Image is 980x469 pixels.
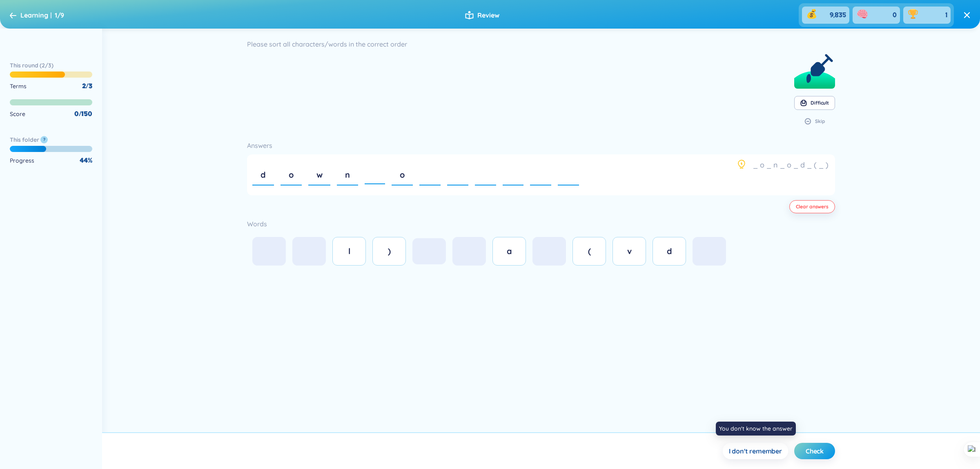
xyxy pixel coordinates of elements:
div: You don't know the answer [716,422,796,435]
span: Review [477,11,499,20]
div: Words [247,218,835,230]
button: ( [572,237,606,266]
span: 0 [893,11,897,20]
span: I don't remember [729,447,782,456]
span: 1 [945,11,947,20]
span: Check [806,447,824,456]
span: _ o _ n _ o _ d _ ( _ ) [753,159,829,171]
span: e [428,170,432,180]
button: e [527,158,555,192]
div: Difficult [811,100,829,106]
span: Clear answers [796,203,829,210]
div: Terms [10,82,27,91]
button: o [292,237,326,266]
span: v [627,246,632,256]
span: e [483,170,488,180]
div: 44 % [80,156,92,165]
button: o [388,158,416,192]
button: Clear answers [789,200,835,213]
button: e [444,158,472,192]
button: n [532,237,566,266]
span: e [455,170,460,180]
h6: This folder [10,136,39,144]
button: d [452,237,486,266]
span: d [467,246,472,256]
span: a [507,246,512,256]
button: I don't remember [723,443,788,459]
button: ) [372,237,406,266]
span: n [345,170,350,180]
span: e [511,170,516,180]
div: Skip [815,118,825,125]
div: Please sort all characters/words in the correct order [247,38,407,50]
span: e [566,170,571,180]
span: o [289,170,294,180]
button: d [653,237,686,266]
span: l [348,246,350,256]
h6: This round ( 2 / 3 ) [10,61,92,69]
span: w [266,246,272,256]
button: Difficult [794,96,835,110]
span: w [316,170,323,180]
span: Learning [20,11,48,19]
span: o [307,246,312,256]
button: Check [794,443,835,459]
button: e [472,158,499,192]
span: o [707,246,712,256]
button: Skip [794,115,835,128]
button: w [252,237,286,266]
button: e [499,158,527,192]
button: w [305,158,334,192]
span: o [400,170,405,180]
div: 2/3 [82,82,92,91]
button: d [249,158,277,192]
button: v [612,237,646,266]
span: d [261,170,266,180]
span: ) [388,246,391,256]
div: Score [10,109,25,118]
div: Progress [10,156,34,165]
span: d [667,246,672,256]
span: 1/9 [55,11,65,19]
span: e [538,170,543,180]
button: o [693,237,726,266]
div: Answers [247,140,835,151]
button: ? [40,136,48,143]
button: e [416,158,444,192]
button: a [492,237,526,266]
span: 9,835 [830,11,846,20]
span: 0 [74,109,79,118]
button: l [332,237,366,266]
div: / 150 [74,109,92,118]
button: o [277,158,305,192]
span: n [547,246,552,256]
button: n [334,158,361,192]
span: ( [588,246,591,256]
a: Learning1/9 [10,9,64,22]
button: e [555,158,582,192]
